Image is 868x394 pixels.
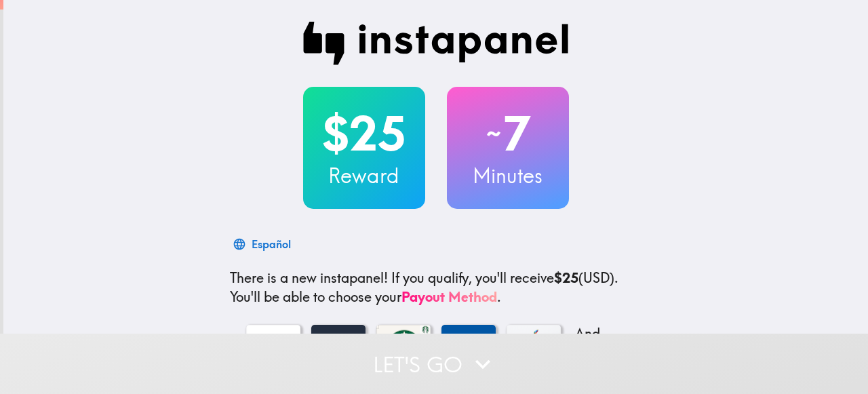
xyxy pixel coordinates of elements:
b: $25 [554,269,578,286]
button: Español [230,231,296,258]
img: Instapanel [303,22,569,65]
h3: Minutes [447,161,569,190]
a: Payout Method [401,288,497,305]
p: And more... [572,324,626,362]
span: There is a new instapanel! [230,269,388,286]
h3: Reward [303,161,425,190]
h2: $25 [303,106,425,161]
span: ~ [484,113,503,154]
h2: 7 [447,106,569,161]
div: Español [252,235,291,254]
p: If you qualify, you'll receive (USD) . You'll be able to choose your . [230,269,642,307]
